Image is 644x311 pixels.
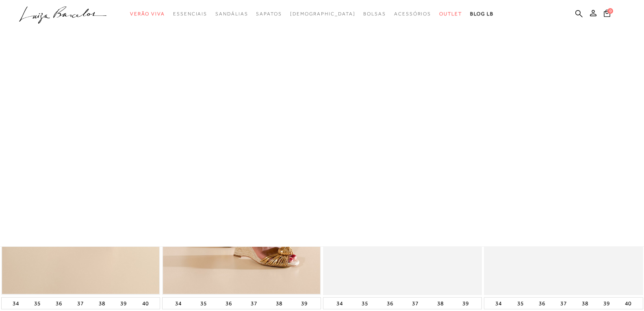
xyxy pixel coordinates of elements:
button: 34 [10,298,22,309]
button: 40 [622,298,634,309]
button: 37 [248,298,260,309]
button: 34 [493,298,504,309]
a: noSubCategoriesText [290,7,356,22]
button: 39 [601,298,612,309]
a: categoryNavScreenReaderText [439,7,462,22]
button: 35 [515,298,526,309]
button: 35 [359,298,371,309]
span: BLOG LB [470,11,494,17]
button: 36 [536,298,548,309]
span: Sandálias [215,11,248,17]
a: categoryNavScreenReaderText [394,7,431,22]
span: Essenciais [173,11,207,17]
button: 38 [435,298,446,309]
span: Sapatos [256,11,282,17]
button: 38 [273,298,285,309]
a: BLOG LB [470,7,494,22]
button: 35 [198,298,209,309]
button: 37 [410,298,421,309]
a: categoryNavScreenReaderText [363,7,386,22]
a: categoryNavScreenReaderText [256,7,282,22]
span: Acessórios [394,11,431,17]
span: Outlet [439,11,462,17]
button: 39 [460,298,471,309]
button: 36 [53,298,65,309]
button: 40 [140,298,151,309]
button: 35 [32,298,43,309]
button: 34 [334,298,345,309]
span: Bolsas [363,11,386,17]
button: 34 [173,298,184,309]
button: 39 [299,298,310,309]
button: 38 [96,298,108,309]
button: 37 [558,298,569,309]
button: 0 [601,9,613,20]
a: categoryNavScreenReaderText [173,7,207,22]
span: [DEMOGRAPHIC_DATA] [290,11,356,17]
a: categoryNavScreenReaderText [130,7,165,22]
a: categoryNavScreenReaderText [215,7,248,22]
span: Verão Viva [130,11,165,17]
button: 36 [384,298,396,309]
button: 39 [118,298,129,309]
span: 0 [607,8,613,14]
button: 37 [75,298,86,309]
button: 36 [223,298,234,309]
button: 38 [579,298,591,309]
